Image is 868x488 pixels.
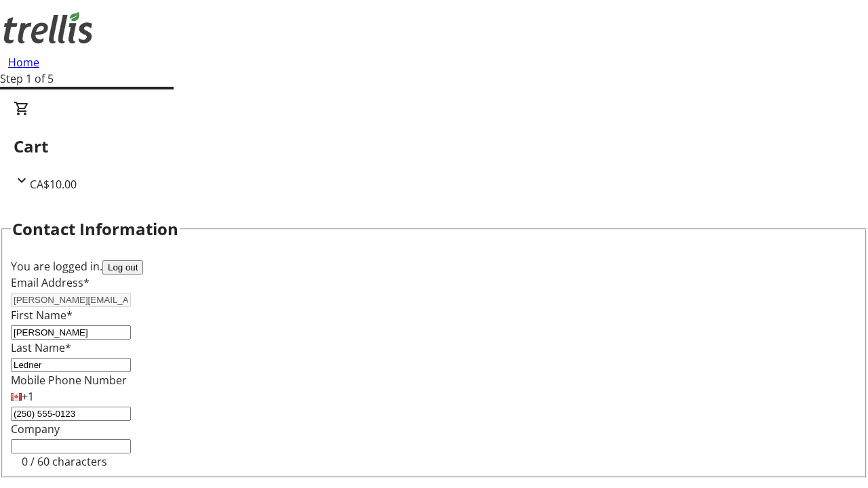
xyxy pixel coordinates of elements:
[11,373,127,388] label: Mobile Phone Number
[11,258,857,274] div: You are logged in.
[22,454,107,469] tr-character-limit: 0 / 60 characters
[11,422,60,436] label: Company
[11,340,71,355] label: Last Name*
[14,134,854,159] h2: Cart
[11,308,73,323] label: First Name*
[14,100,854,192] div: CartCA$10.00
[30,177,77,192] span: CA$10.00
[12,217,178,241] h2: Contact Information
[11,275,90,290] label: Email Address*
[102,260,143,274] button: Log out
[11,407,131,421] input: (506) 234-5678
